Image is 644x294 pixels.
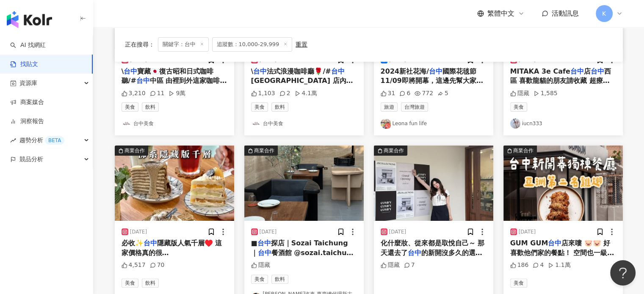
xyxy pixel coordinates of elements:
span: 繁體中文 [487,9,514,18]
span: 美食 [122,102,138,112]
span: 美食 [510,278,527,288]
span: 美食 [251,275,268,284]
span: 美食 [510,102,527,112]
span: 飲料 [271,102,288,112]
span: 追蹤數：10,000-29,999 [212,37,293,52]
div: 5 [437,89,448,98]
span: 活動訊息 [552,9,579,17]
div: 4 [533,261,544,269]
div: 772 [415,89,433,98]
mark: 台中 [548,239,561,247]
div: 70 [150,261,165,269]
img: logo [7,11,52,28]
span: GUM GUM [510,239,548,247]
div: 6 [399,89,410,98]
div: 4.1萬 [295,89,317,98]
img: post-image [374,146,493,221]
div: 隱藏 [510,89,529,98]
span: 趨勢分析 [19,131,64,150]
img: post-image [503,146,623,221]
a: 洞察報告 [10,117,44,126]
div: post-image商業合作 [374,146,493,221]
div: 7 [404,261,415,269]
span: 餐酒館 @sozai.taichung 🚩 [251,249,357,266]
div: post-image商業合作 [244,146,364,221]
span: 探店｜Sozai Taichung ｜ [251,239,348,256]
span: 必收✨ [122,239,144,247]
span: [GEOGRAPHIC_DATA] 店內外都超級好拍♥️連菜單都好精緻 現在天氣涼涼的💕戶外座位也好舒服✨ 甜點種類很多～每一種都看起來很好吃😂 🫘紅豆奶油思康.布丁好吃！！ 🥨CREAMY D... [251,77,357,141]
span: 店 [584,67,591,75]
mark: 台中 [136,77,150,85]
div: post-image商業合作 [503,146,623,221]
div: 重置 [296,41,307,48]
a: KOL Avatar台中美食 [122,118,227,129]
mark: 台中 [408,249,421,257]
span: 美食 [251,102,268,112]
mark: 台中 [144,239,157,247]
img: post-image [244,146,364,221]
img: KOL Avatar [510,118,520,129]
div: 商業合作 [513,146,533,155]
div: 隱藏 [251,261,270,269]
span: rise [10,137,16,143]
a: KOL Avatariucn333 [510,118,616,129]
div: 商業合作 [254,146,274,155]
mark: 台中 [429,67,442,75]
img: KOL Avatar [381,118,391,129]
span: \ [251,67,254,75]
span: 台灣旅遊 [401,102,428,112]
a: 找貼文 [10,60,38,69]
div: 1,103 [251,89,275,98]
div: 186 [510,261,529,269]
div: 31 [381,89,395,98]
div: 1.1萬 [548,261,570,269]
mark: 台中 [570,67,584,75]
div: 11 [150,89,165,98]
a: searchAI 找網紅 [10,41,46,49]
span: 正在搜尋 ： [125,41,155,48]
div: 商業合作 [124,146,145,155]
span: 關鍵字：台中 [158,37,209,52]
span: 中區 由裡到外這家咖啡廳非常復古昭和感 隨便出片♥️咖啡甜點非常可愛也好吃 要點煙花水霧!顏值好高+水霧聞起來很舒服🫶 一定要加檸檬～層次整個UP💓 四味吐司🍞一次四種口味!吐司很脆🥰 🫧富吉珈... [122,77,227,151]
div: post-image商業合作 [115,146,234,221]
div: 隱藏 [381,261,400,269]
div: [DATE] [260,228,277,236]
mark: 台中 [253,67,267,75]
mark: 台中 [591,67,604,75]
div: 商業合作 [384,146,404,155]
span: 化什麼妝、從來都是取悅自己～ 那天還去了 [381,239,485,256]
mark: 台中 [257,239,271,247]
div: [DATE] [389,228,406,236]
div: BETA [45,136,64,145]
span: ■ [251,239,257,247]
span: MITAKA 3e Cafe [510,67,570,75]
span: 美食 [122,278,138,288]
div: 4,517 [122,261,146,269]
span: 店來嘍 🐷🐷 好喜歡他們家的餐點！ 空間也一級棒啦👍🏼 ｜GumGum Day & Night -剛剛 [510,239,614,275]
span: 法式浪漫咖啡廳🌹/# [267,67,331,75]
span: K [602,9,606,18]
span: 飲料 [142,278,159,288]
a: KOL AvatarLeona fun life [381,118,486,129]
span: \ [122,67,124,75]
div: 9萬 [169,89,185,98]
div: [DATE] [130,228,147,236]
img: post-image [115,146,234,221]
img: KOL Avatar [251,118,261,129]
span: 飲料 [142,102,159,112]
div: [DATE] [519,228,536,236]
a: 商案媒合 [10,98,44,107]
mark: 台中 [331,67,345,75]
span: 資源庫 [19,74,37,93]
mark: 台中 [124,67,137,75]
span: 2024新社花海/ [381,67,429,75]
mark: 台中 [258,249,271,257]
div: 3,210 [122,89,146,98]
a: KOL Avatar台中美食 [251,118,357,129]
span: 競品分析 [19,150,43,169]
img: KOL Avatar [122,118,132,129]
span: 旅遊 [381,102,398,112]
span: 的新開沒多久的選物店ෆ⸒⸒ 超級好逛 [381,249,482,266]
div: 2 [279,89,290,98]
iframe: Help Scout Beacon - Open [610,260,636,286]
